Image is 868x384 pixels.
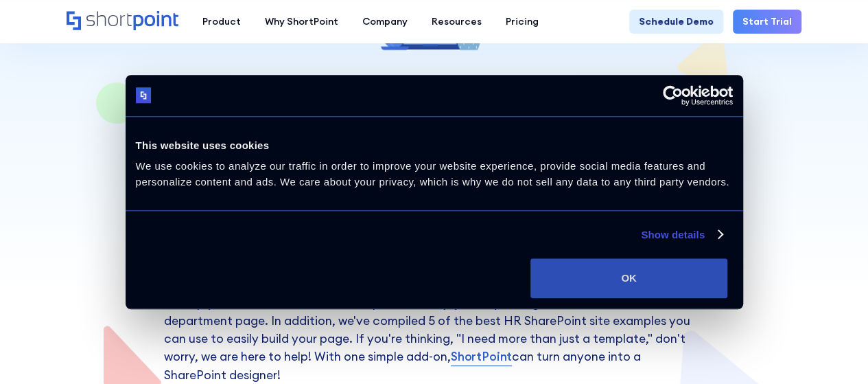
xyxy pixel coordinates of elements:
a: Schedule Demo [629,10,723,34]
iframe: Chat Widget [799,318,868,384]
div: Resources [432,14,482,29]
a: Product [190,10,253,34]
div: Why ShortPoint [265,14,338,29]
span: We use cookies to analyze our traffic in order to improve your website experience, provide social... [136,160,729,188]
a: Show details [641,227,722,243]
a: Usercentrics Cookiebot - opens in a new window [613,85,733,106]
a: Home [67,11,178,32]
a: Why ShortPoint [253,10,350,34]
a: ShortPoint [451,348,512,365]
img: logo [136,88,152,104]
a: Pricing [493,10,550,34]
a: Resources [419,10,493,34]
button: OK [530,258,727,298]
div: Product [202,14,241,29]
div: Pricing [506,14,539,29]
p: Designing an internal SharePoint site can be a daunting and challenging task, especially if you a... [164,240,705,384]
div: Company [362,14,408,29]
span: Top 5 [177,71,269,120]
div: This website uses cookies [136,137,733,154]
a: Company [350,10,419,34]
a: Start Trial [733,10,801,34]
